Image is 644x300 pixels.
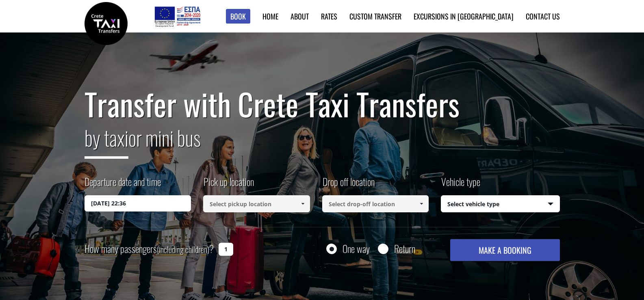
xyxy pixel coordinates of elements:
small: (including children) [157,243,209,255]
label: Pick up location [203,175,254,195]
a: Excursions in [GEOGRAPHIC_DATA] [414,11,514,22]
a: Show All Items [415,195,428,212]
a: Custom Transfer [349,11,401,22]
button: MAKE A BOOKING [450,239,559,261]
a: Book [226,9,250,24]
h2: or mini bus [85,121,560,165]
a: Home [262,11,278,22]
a: About [291,11,309,22]
label: Drop off location [322,175,375,195]
img: Crete Taxi Transfers | Safe Taxi Transfer Services from to Heraklion Airport, Chania Airport, Ret... [85,2,128,45]
input: Select drop-off location [322,195,429,212]
a: Contact us [526,11,560,22]
label: How many passengers ? [85,239,214,259]
img: e-bannersEUERDF180X90.jpg [153,4,202,28]
label: Return [394,244,415,254]
input: Select pickup location [203,195,310,212]
a: Rates [321,11,337,22]
span: by taxi [85,122,128,159]
a: Show All Items [296,195,309,212]
span: Select vehicle type [441,196,559,213]
h1: Transfer with Crete Taxi Transfers [85,87,560,121]
label: Departure date and time [85,175,161,195]
a: Crete Taxi Transfers | Safe Taxi Transfer Services from to Heraklion Airport, Chania Airport, Ret... [85,18,128,27]
label: One way [343,244,370,254]
label: Vehicle type [441,175,480,195]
